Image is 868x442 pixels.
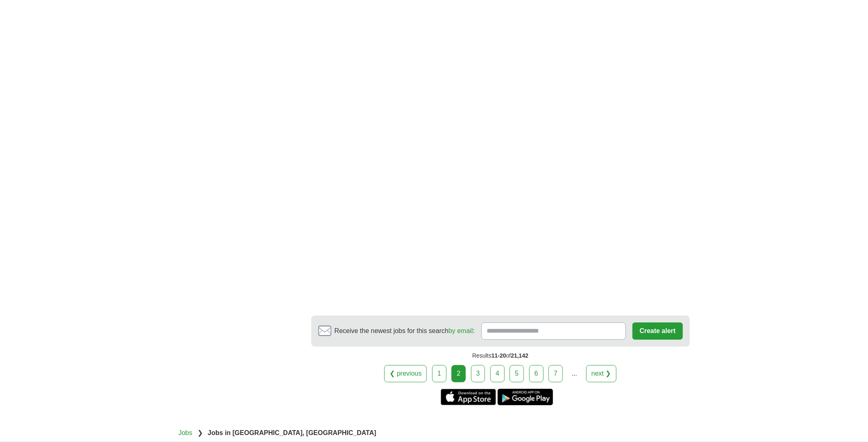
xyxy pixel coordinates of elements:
a: next ❯ [586,365,616,382]
a: 1 [432,365,446,382]
span: 21,142 [511,352,528,359]
a: Get the Android app [498,389,553,405]
a: 7 [548,365,563,382]
a: by email [449,327,473,334]
a: 4 [490,365,505,382]
a: ❮ previous [384,365,427,382]
button: Create alert [632,322,682,340]
span: Receive the newest jobs for this search : [335,326,475,336]
a: 6 [529,365,544,382]
a: Get the iPhone app [441,389,496,405]
div: 2 [451,365,466,382]
div: ... [566,365,582,382]
a: 3 [471,365,485,382]
div: Results of [311,347,690,365]
a: Jobs [179,429,193,436]
span: 11-20 [492,352,506,359]
strong: Jobs in [GEOGRAPHIC_DATA], [GEOGRAPHIC_DATA] [208,429,376,436]
a: 5 [510,365,524,382]
span: ❯ [197,429,203,436]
